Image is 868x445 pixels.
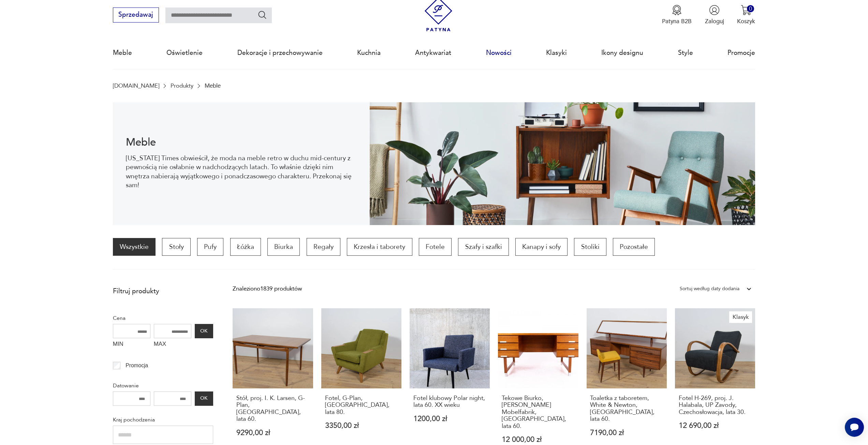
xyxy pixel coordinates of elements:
button: Zaloguj [705,5,724,25]
button: Patyna B2B [662,5,692,25]
a: Dekoracje i przechowywanie [237,37,323,69]
a: Kuchnia [357,37,381,69]
img: Meble [370,102,755,225]
a: Nowości [486,37,512,69]
h3: Fotel H-269, proj. J. Halabala, UP Zavody, Czechosłowacja, lata 30. [679,395,752,416]
h3: Stół, proj. I. K. Larsen, G-Plan, [GEOGRAPHIC_DATA], lata 60. [236,395,309,423]
a: Ikona medaluPatyna B2B [662,5,692,25]
button: 0Koszyk [737,5,755,25]
a: Meble [113,37,132,69]
p: Datowanie [113,381,213,390]
a: Kanapy i sofy [515,238,568,256]
a: Klasyki [546,37,567,69]
h3: Fotel klubowy Polar night, lata 60. XX wieku [413,395,486,409]
a: Sprzedawaj [113,13,159,18]
h3: Fotel, G-Plan, [GEOGRAPHIC_DATA], lata 80. [325,395,398,416]
a: Pufy [197,238,223,256]
p: 3350,00 zł [325,422,398,429]
a: Regały [307,238,340,256]
a: Szafy i szafki [458,238,509,256]
label: MIN [113,338,150,351]
a: Stoliki [574,238,606,256]
a: Oświetlenie [166,37,203,69]
p: 1200,00 zł [413,415,486,422]
a: Łóżka [230,238,261,256]
p: Filtruj produkty [113,287,213,296]
p: 9290,00 zł [236,429,309,436]
img: Ikonka użytkownika [709,5,720,15]
p: 12 000,00 zł [502,436,575,443]
div: Sortuj według daty dodania [680,284,739,293]
iframe: Smartsupp widget button [845,418,864,437]
a: Produkty [171,83,193,89]
button: Sprzedawaj [113,8,159,23]
a: Wszystkie [113,238,156,256]
p: [US_STATE] Times obwieścił, że moda na meble retro w duchu mid-century z pewnością nie osłabnie w... [126,154,357,190]
a: Fotele [419,238,452,256]
h1: Meble [126,137,357,147]
p: Zaloguj [705,17,724,25]
a: Stoły [162,238,190,256]
p: Meble [205,83,221,89]
div: 0 [747,5,754,12]
p: Kraj pochodzenia [113,415,213,424]
div: Znaleziono 1839 produktów [233,284,302,293]
h3: Toaletka z taboretem, White & Newton, [GEOGRAPHIC_DATA], lata 60. [590,395,663,423]
a: Ikony designu [601,37,643,69]
a: Pozostałe [613,238,655,256]
button: Szukaj [258,10,267,20]
img: Ikona medalu [672,5,682,15]
button: OK [195,391,213,406]
a: Biurka [267,238,300,256]
p: Cena [113,314,213,323]
a: [DOMAIN_NAME] [113,83,159,89]
a: Antykwariat [415,37,451,69]
a: Krzesła i taborety [347,238,412,256]
label: MAX [154,338,191,351]
a: Style [678,37,693,69]
a: Promocje [727,37,755,69]
p: Patyna B2B [662,17,692,25]
p: Promocja [126,361,148,370]
p: 7190,00 zł [590,429,663,436]
img: Ikona koszyka [741,5,751,15]
h3: Tekowe Biurko, [PERSON_NAME] Mobelfabrik, [GEOGRAPHIC_DATA], lata 60. [502,395,575,430]
p: 12 690,00 zł [679,422,752,429]
button: OK [195,324,213,338]
p: Koszyk [737,17,755,25]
